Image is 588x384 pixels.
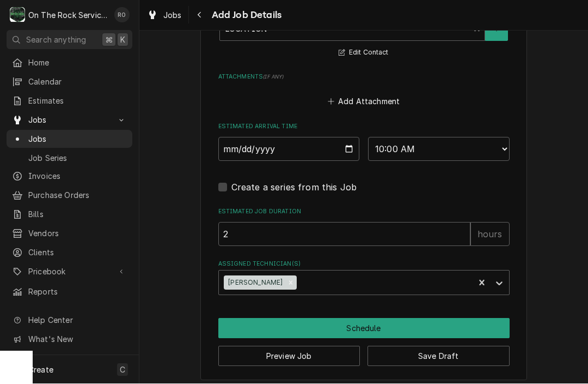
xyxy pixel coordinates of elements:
[7,54,132,72] a: Home
[10,8,25,23] div: On The Rock Services's Avatar
[7,311,132,329] a: Go to Help Center
[28,95,127,107] span: Estimates
[218,73,510,82] label: Attachments
[28,286,127,298] span: Reports
[7,331,132,349] a: Go to What's New
[28,134,127,145] span: Jobs
[218,73,510,109] div: Attachments
[191,7,209,24] button: Navigate back
[218,319,510,367] div: Button Group
[28,171,127,182] span: Invoices
[326,94,402,109] button: Add Attachment
[105,34,113,46] span: ⌘
[120,364,125,376] span: C
[218,346,360,367] button: Preview Job
[28,315,126,326] span: Help Center
[224,276,285,290] div: [PERSON_NAME]
[28,334,126,345] span: What's New
[218,339,510,367] div: Button Group Row
[285,276,297,290] div: Remove Rich Ortega
[28,10,108,21] div: On The Rock Services
[26,34,86,46] span: Search anything
[163,10,182,21] span: Jobs
[120,34,125,46] span: K
[218,260,510,296] div: Assigned Technician(s)
[7,31,132,50] button: Search anything⌘K
[218,137,360,161] input: Date
[7,149,132,167] a: Job Series
[28,247,127,259] span: Clients
[7,283,132,301] a: Reports
[218,208,510,217] label: Estimated Job Duration
[28,153,127,164] span: Job Series
[7,206,132,224] a: Bills
[218,6,510,60] div: Who should the tech(s) ask for?
[7,187,132,205] a: Purchase Orders
[7,111,132,129] a: Go to Jobs
[7,167,132,185] a: Invoices
[114,8,130,23] div: Rich Ortega's Avatar
[28,209,127,220] span: Bills
[28,57,127,69] span: Home
[218,123,510,161] div: Estimated Arrival Time
[7,130,132,148] a: Jobs
[218,208,510,247] div: Estimated Job Duration
[218,123,510,131] label: Estimated Arrival Time
[263,74,284,80] span: ( if any )
[28,365,53,375] span: Create
[7,244,132,262] a: Clients
[218,319,510,339] button: Schedule
[10,8,25,23] div: O
[231,181,357,194] label: Create a series from this Job
[337,46,390,60] button: Edit Contact
[470,223,510,247] div: hours
[28,76,127,88] span: Calendar
[218,319,510,339] div: Button Group Row
[7,92,132,110] a: Estimates
[7,73,132,91] a: Calendar
[143,7,186,25] a: Jobs
[7,263,132,281] a: Go to Pricebook
[28,190,127,201] span: Purchase Orders
[367,346,510,367] button: Save Draft
[28,228,127,239] span: Vendors
[28,115,111,126] span: Jobs
[368,137,510,161] select: Time Select
[209,8,281,23] span: Add Job Details
[7,225,132,243] a: Vendors
[218,260,510,269] label: Assigned Technician(s)
[28,266,111,278] span: Pricebook
[114,8,130,23] div: RO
